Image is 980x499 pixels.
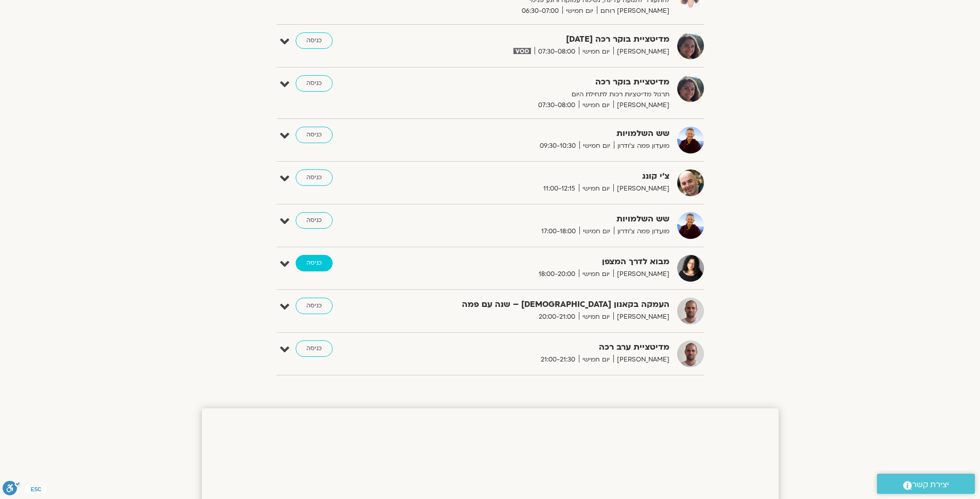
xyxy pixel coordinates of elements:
span: יום חמישי [562,6,597,16]
span: יום חמישי [579,226,614,237]
a: כניסה [296,212,333,229]
span: [PERSON_NAME] [613,354,669,365]
a: כניסה [296,340,333,357]
span: 21:00-21:30 [537,354,579,365]
span: יום חמישי [579,354,613,365]
span: יום חמישי [579,141,614,151]
span: 20:00-21:00 [535,312,579,322]
span: [PERSON_NAME] רוחם [597,6,669,16]
strong: מדיטציית בוקר רכה [DATE] [417,32,669,46]
span: [PERSON_NAME] [613,100,669,111]
span: 11:00-12:15 [540,183,579,194]
span: יום חמישי [579,269,613,280]
strong: שש השלמויות [417,127,669,141]
a: יצירת קשר [877,474,975,494]
img: vodicon [513,48,530,54]
span: יום חמישי [579,46,613,57]
span: 09:30-10:30 [536,141,579,151]
a: כניסה [296,127,333,143]
a: כניסה [296,255,333,271]
span: [PERSON_NAME] [613,269,669,280]
span: מועדון פמה צ'ודרון [614,141,669,151]
span: 07:30-08:00 [535,46,579,57]
span: מועדון פמה צ'ודרון [614,226,669,237]
a: כניסה [296,75,333,92]
strong: מדיטציית ערב רכה [417,340,669,354]
strong: צ'י קונג [417,169,669,183]
span: 06:30-07:00 [518,6,562,16]
span: יום חמישי [579,312,613,322]
span: [PERSON_NAME] [613,312,669,322]
span: יום חמישי [579,100,613,111]
a: כניסה [296,169,333,186]
a: כניסה [296,298,333,314]
p: תרגול מדיטציות רכות לתחילת היום [417,89,669,100]
span: 17:00-18:00 [538,226,579,237]
span: יצירת קשר [912,478,949,492]
a: כניסה [296,32,333,49]
span: 18:00-20:00 [535,269,579,280]
strong: העמקה בקאנון [DEMOGRAPHIC_DATA] – שנה עם פמה [417,298,669,312]
span: [PERSON_NAME] [613,183,669,194]
span: [PERSON_NAME] [613,46,669,57]
strong: מדיטציית בוקר רכה [417,75,669,89]
span: יום חמישי [579,183,613,194]
strong: שש השלמויות [417,212,669,226]
strong: מבוא לדרך המצפן [417,255,669,269]
span: 07:30-08:00 [535,100,579,111]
